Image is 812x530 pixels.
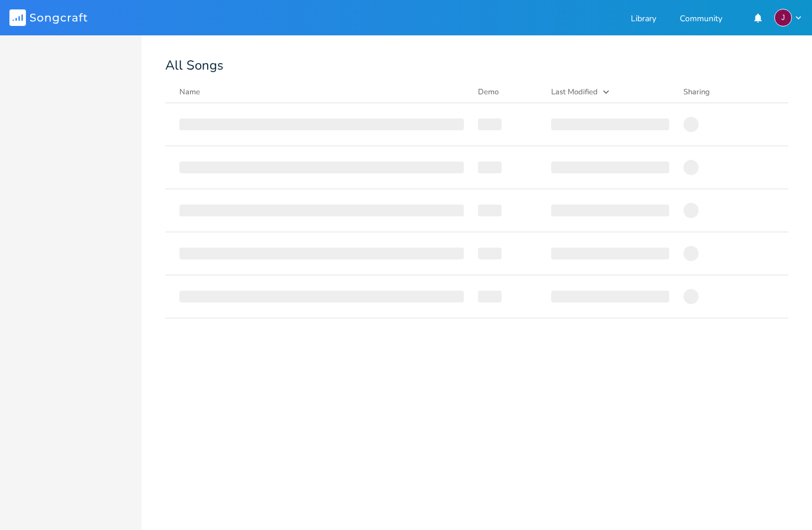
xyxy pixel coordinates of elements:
[478,86,537,98] div: Demo
[774,9,803,27] button: J
[774,9,792,27] div: Jack
[551,86,669,98] button: Last Modified
[165,59,788,72] div: All Songs
[631,15,656,25] a: Library
[551,87,598,97] div: Last Modified
[179,86,464,98] button: Name
[683,86,754,98] div: Sharing
[680,15,722,25] a: Community
[179,87,200,97] div: Name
